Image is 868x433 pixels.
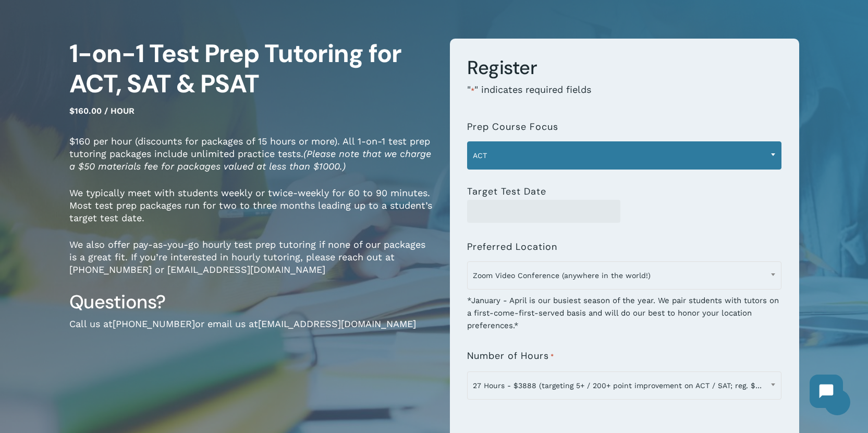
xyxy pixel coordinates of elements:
p: We typically meet with students weekly or twice-weekly for 60 to 90 minutes. Most test prep packa... [69,187,434,238]
p: We also offer pay-as-you-go hourly test prep tutoring if none of our packages is a great fit. If ... [69,238,434,290]
span: ACT [468,145,781,166]
span: Zoom Video Conference (anywhere in the world!) [468,264,781,286]
a: [PHONE_NUMBER] [113,318,195,329]
div: *January - April is our busiest season of the year. We pair students with tutors on a first-come-... [467,287,781,332]
span: 27 Hours - $3888 (targeting 5+ / 200+ point improvement on ACT / SAT; reg. $4320) [467,371,781,400]
span: 27 Hours - $3888 (targeting 5+ / 200+ point improvement on ACT / SAT; reg. $4320) [468,375,781,396]
span: $160.00 / hour [69,106,135,116]
h3: Questions? [69,290,434,314]
a: [EMAIL_ADDRESS][DOMAIN_NAME] [258,318,416,329]
p: " " indicates required fields [467,83,781,111]
label: Prep Course Focus [467,122,558,132]
label: Number of Hours [467,351,554,362]
em: (Please note that we charge a $50 materials fee for packages valued at less than $1000.) [69,148,431,172]
label: Target Test Date [467,186,546,197]
h1: 1-on-1 Test Prep Tutoring for ACT, SAT & PSAT [69,39,434,99]
h3: Register [467,56,781,80]
p: Call us at or email us at [69,318,434,344]
p: $160 per hour (discounts for packages of 15 hours or more). All 1-on-1 test prep tutoring package... [69,135,434,187]
label: Preferred Location [467,242,557,252]
span: ACT [467,141,781,170]
iframe: Chatbot [799,364,853,418]
span: Zoom Video Conference (anywhere in the world!) [467,261,781,290]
